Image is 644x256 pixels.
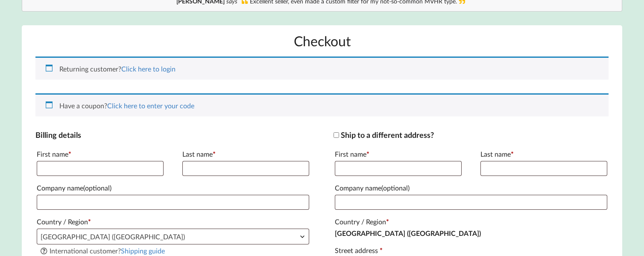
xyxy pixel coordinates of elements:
[121,247,165,255] a: Shipping guide
[341,130,434,140] span: Ship to a different address?
[83,184,111,192] span: (optional)
[182,147,309,161] label: Last name
[335,181,607,195] label: Company name
[37,147,164,161] label: First name
[37,215,309,229] label: Country / Region
[37,229,309,244] span: United Kingdom (UK)
[334,132,339,138] input: Ship to a different address?
[121,65,176,73] a: Click here to login
[107,101,194,110] a: Click here to enter your code
[35,32,609,50] h1: Checkout
[40,246,306,256] div: International customer?
[37,181,309,195] label: Company name
[480,147,607,161] label: Last name
[35,57,609,80] div: Returning customer?
[35,93,609,116] div: Have a coupon?
[335,147,462,161] label: First name
[335,215,607,229] label: Country / Region
[381,184,410,192] span: (optional)
[335,229,481,237] strong: [GEOGRAPHIC_DATA] ([GEOGRAPHIC_DATA])
[37,229,309,244] span: Country / Region
[35,130,310,140] h3: Billing details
